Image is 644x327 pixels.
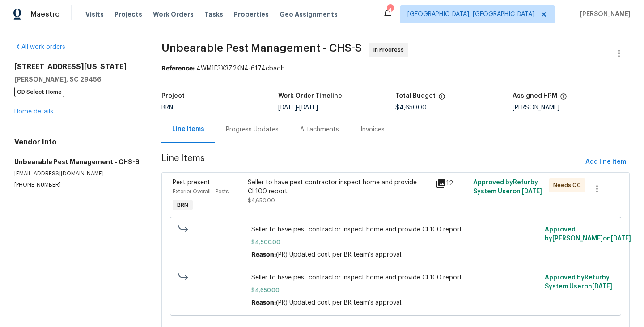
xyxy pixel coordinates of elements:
[30,10,60,19] span: Maestro
[251,286,539,295] span: $4,650.00
[251,238,539,247] span: $4,500.00
[473,179,542,195] span: Approved by Refurby System User on
[161,154,582,170] span: Line Items
[276,300,402,306] span: (PR) Updated cost per BR team’s approval.
[592,283,612,290] span: [DATE]
[161,93,185,99] h5: Project
[234,10,269,19] span: Properties
[174,201,192,209] span: BRN
[14,62,140,71] h2: [STREET_ADDRESS][US_STATE]
[161,64,630,73] div: 4WM1E3X3Z2KN4-6174cbadb
[278,105,297,111] span: [DATE]
[438,93,445,105] span: The total cost of line items that have been proposed by Opendoor. This sum includes line items th...
[226,125,279,134] div: Progress Updates
[585,157,626,168] span: Add line item
[153,10,194,19] span: Work Orders
[280,10,338,19] span: Geo Assignments
[173,179,210,186] span: Pest present
[560,93,567,105] span: The hpm assigned to this work order.
[14,138,140,147] h4: Vendor Info
[553,181,585,190] span: Needs QC
[14,87,64,97] span: OD Select Home
[173,189,229,194] span: Exterior Overall - Pests
[114,10,142,19] span: Projects
[204,11,223,17] span: Tasks
[436,178,468,189] div: 12
[373,45,407,54] span: In Progress
[299,105,318,111] span: [DATE]
[251,225,539,234] span: Seller to have pest contractor inspect home and provide CL100 report.
[395,93,436,99] h5: Total Budget
[14,181,140,189] p: [PHONE_NUMBER]
[161,105,173,111] span: BRN
[14,170,140,178] p: [EMAIL_ADDRESS][DOMAIN_NAME]
[611,235,631,242] span: [DATE]
[513,105,630,111] div: [PERSON_NAME]
[248,198,275,203] span: $4,650.00
[278,93,342,99] h5: Work Order Timeline
[278,105,318,111] span: -
[522,188,542,195] span: [DATE]
[14,75,140,84] h5: [PERSON_NAME], SC 29456
[14,44,65,50] a: All work orders
[395,105,427,111] span: $4,650.00
[161,43,362,53] span: Unbearable Pest Management - CHS-S
[545,275,612,290] span: Approved by Refurby System User on
[276,252,402,258] span: (PR) Updated cost per BR team’s approval.
[14,157,140,166] h5: Unbearable Pest Management - CHS-S
[251,273,539,282] span: Seller to have pest contractor inspect home and provide CL100 report.
[248,178,431,196] div: Seller to have pest contractor inspect home and provide CL100 report.
[582,154,630,170] button: Add line item
[251,300,276,306] span: Reason:
[161,65,195,72] b: Reference:
[300,125,339,134] div: Attachments
[387,5,393,14] div: 4
[545,227,631,242] span: Approved by [PERSON_NAME] on
[407,10,534,19] span: [GEOGRAPHIC_DATA], [GEOGRAPHIC_DATA]
[576,10,631,19] span: [PERSON_NAME]
[172,125,204,134] div: Line Items
[360,125,385,134] div: Invoices
[14,109,53,115] a: Home details
[513,93,557,99] h5: Assigned HPM
[251,252,276,258] span: Reason:
[85,10,104,19] span: Visits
